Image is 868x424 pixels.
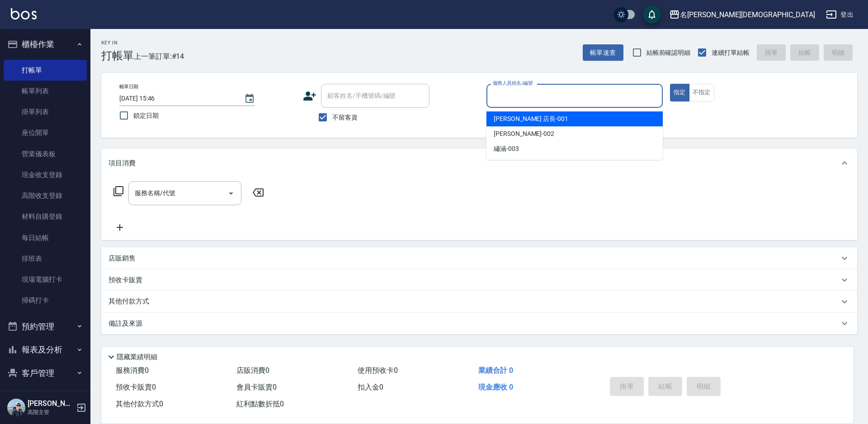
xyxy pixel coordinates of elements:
button: 客戶管理 [4,361,87,385]
span: 預收卡販賣 0 [116,383,156,391]
p: 店販銷售 [108,254,136,263]
span: [PERSON_NAME] -002 [494,129,554,139]
a: 高階收支登錄 [4,185,87,206]
span: 業績合計 0 [478,366,513,375]
img: Logo [11,8,37,19]
button: 帳單速查 [583,44,623,61]
p: 其他付款方式 [108,297,154,307]
span: 會員卡販賣 0 [236,383,277,391]
button: 指定 [670,84,689,101]
a: 座位開單 [4,122,87,143]
h3: 打帳單 [101,49,134,62]
div: 名[PERSON_NAME][DEMOGRAPHIC_DATA] [680,9,815,20]
span: 不留客資 [332,113,358,122]
a: 掃碼打卡 [4,290,87,311]
h2: Key In [101,40,134,46]
button: 不指定 [689,84,714,101]
a: 營業儀表板 [4,144,87,164]
span: 繡涵 -003 [494,144,519,154]
button: Choose date, selected date is 2025-09-25 [239,88,260,110]
p: 預收卡販賣 [108,275,142,285]
a: 現金收支登錄 [4,164,87,185]
label: 帳單日期 [119,83,138,90]
p: 項目消費 [108,159,136,168]
button: Open [224,186,238,201]
a: 現場電腦打卡 [4,269,87,290]
span: 服務消費 0 [116,366,149,375]
span: 結帳前確認明細 [646,48,691,58]
p: 備註及來源 [108,319,142,328]
span: 上一筆訂單:#14 [134,51,184,62]
span: 使用預收卡 0 [358,366,398,375]
label: 服務人員姓名/編號 [493,80,533,87]
div: 店販銷售 [101,247,857,269]
button: 名[PERSON_NAME][DEMOGRAPHIC_DATA] [665,5,819,24]
p: 高階主管 [28,408,74,416]
a: 帳單列表 [4,81,87,101]
p: 隱藏業績明細 [117,352,157,362]
a: 打帳單 [4,60,87,81]
span: 鎖定日期 [133,111,159,120]
input: YYYY/MM/DD hh:mm [119,91,235,106]
button: 登出 [822,6,857,23]
h5: [PERSON_NAME] [28,399,74,408]
a: 每日結帳 [4,227,87,248]
img: Person [7,399,25,417]
button: 員工及薪資 [4,385,87,408]
span: 其他付款方式 0 [116,400,163,408]
button: 報表及分析 [4,338,87,361]
span: 紅利點數折抵 0 [236,400,284,408]
span: 扣入金 0 [358,383,383,391]
button: 櫃檯作業 [4,33,87,56]
a: 掛單列表 [4,101,87,122]
span: 現金應收 0 [478,383,513,391]
a: 材料自購登錄 [4,206,87,227]
button: save [643,5,661,24]
div: 預收卡販賣 [101,269,857,291]
div: 項目消費 [101,149,857,178]
div: 其他付款方式 [101,291,857,313]
button: 預約管理 [4,315,87,338]
a: 排班表 [4,248,87,269]
span: [PERSON_NAME] 店長 -001 [494,114,568,124]
span: 店販消費 0 [236,366,269,375]
span: 連續打單結帳 [712,48,750,58]
div: 備註及來源 [101,313,857,334]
